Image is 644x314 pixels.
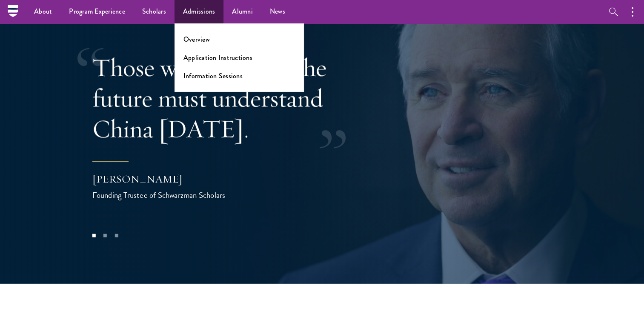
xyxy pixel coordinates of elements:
div: [PERSON_NAME] [92,172,263,186]
a: Overview [183,34,210,44]
button: 3 of 3 [111,230,122,241]
a: Information Sessions [183,71,243,81]
a: Application Instructions [183,53,252,63]
button: 2 of 3 [100,230,111,241]
button: 1 of 3 [88,230,99,241]
p: Those who will lead the future must understand China [DATE]. [92,52,369,144]
div: Founding Trustee of Schwarzman Scholars [92,189,263,201]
